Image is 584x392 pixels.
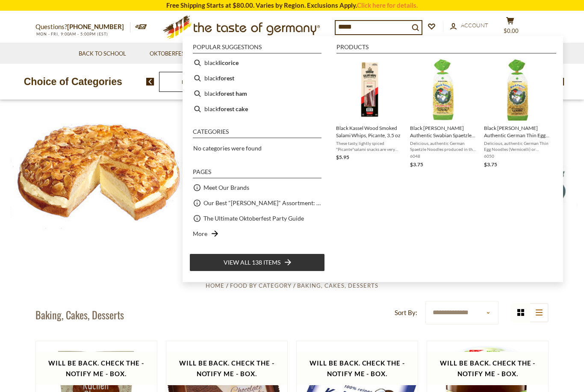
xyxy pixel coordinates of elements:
[410,161,423,168] span: $3.75
[484,161,497,168] span: $3.75
[297,282,378,289] a: Baking, Cakes, Desserts
[410,59,477,169] a: Black Forest Girl Authentic SpaetzleBlack [PERSON_NAME] Authentic Swabian Spaetzle 16 oz.Deliciou...
[183,36,563,282] div: Instant Search Results
[218,104,248,114] b: forest cake
[224,258,280,267] span: View all 138 items
[333,55,407,172] li: Black Kassel Wood Smoked Salami Whips, Picante, 3.5 oz
[150,49,194,59] a: Oktoberfest
[339,59,401,121] img: Black Kassel Wood Smoked Salami Whips
[336,59,403,169] a: Black Kassel Wood Smoked Salami WhipsBlack Kassel Wood Smoked Salami Whips, Picante, 3.5 ozThese ...
[79,49,126,59] a: Back to School
[146,78,154,85] img: previous arrow
[484,124,551,139] span: Black [PERSON_NAME] Authentic German Thin Egg Noodles 16 oz.
[410,124,477,139] span: Black [PERSON_NAME] Authentic Swabian Spaetzle 16 oz.
[497,17,523,38] button: $0.00
[461,22,488,29] span: Account
[336,154,349,160] span: $5.95
[218,88,247,98] b: forest ham
[67,23,124,30] a: [PHONE_NUMBER]
[193,129,321,138] li: Categories
[407,55,481,172] li: Black Forest Girl Authentic Swabian Spaetzle 16 oz.
[484,153,551,159] span: 6050
[204,198,321,208] a: Our Best "[PERSON_NAME]" Assortment: 33 Choices For The Grillabend
[481,55,555,172] li: Black Forest Girl Authentic German Thin Egg Noodles 16 oz.
[182,79,222,85] a: Food By Category
[218,58,239,68] b: licorice
[336,44,556,53] li: Products
[450,21,488,30] a: Account
[189,195,325,211] li: Our Best "[PERSON_NAME]" Assortment: 33 Choices For The Grillabend
[189,226,325,242] li: More
[357,1,418,9] a: Click here for details.
[410,140,477,152] span: Delicious, authentic German Spaetzle Noodles produced in the heart of the [GEOGRAPHIC_DATA]. Perf...
[230,282,292,289] a: Food By Category
[189,71,325,86] li: black forest
[484,140,551,152] span: Delicious, authentic German Thin Egg Noodles (Vermicelli) or Suppennudeln produced in the heart o...
[189,180,325,195] li: Meet Our Brands
[484,59,551,169] a: Black Forest Girl Authentic Thin Egg Noodles VermicelliBlack [PERSON_NAME] Authentic German Thin ...
[504,27,519,34] span: $0.00
[204,213,304,223] a: The Ultimate Oktoberfest Party Guide
[218,73,234,83] b: forest
[395,307,417,318] label: Sort By:
[204,183,249,192] a: Meet Our Brands
[189,211,325,226] li: The Ultimate Oktoberfest Party Guide
[206,282,224,289] a: Home
[193,144,262,152] span: No categories were found
[193,169,321,178] li: Pages
[35,32,108,36] span: MON - FRI, 9:00AM - 5:00PM (EST)
[413,59,475,121] img: Black Forest Girl Authentic Spaetzle
[410,153,477,159] span: 6048
[189,253,325,271] li: View all 138 items
[336,124,403,139] span: Black Kassel Wood Smoked Salami Whips, Picante, 3.5 oz
[189,86,325,101] li: black forest ham
[189,101,325,117] li: black forest cake
[189,55,325,71] li: black licorice
[487,59,549,121] img: Black Forest Girl Authentic Thin Egg Noodles Vermicelli
[35,21,130,32] p: Questions?
[35,308,124,321] h1: Baking, Cakes, Desserts
[193,44,321,53] li: Popular suggestions
[336,140,403,152] span: These tasty, lightly spiced "Picante"salami snacks are very tasty and convenient to bring on trip...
